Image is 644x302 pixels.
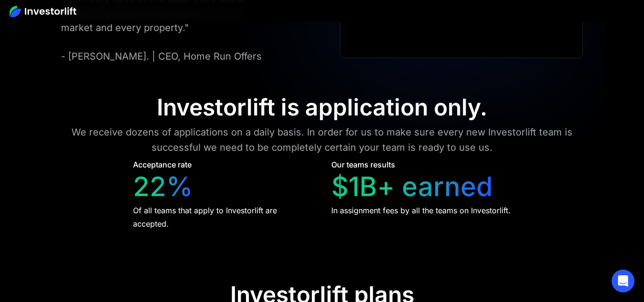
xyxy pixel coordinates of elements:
[133,204,314,230] div: Of all teams that apply to Investorlift are accepted.
[64,125,580,155] div: We receive dozens of applications on a daily basis. In order for us to make sure every new Invest...
[331,171,493,203] div: $1B+ earned
[612,270,634,292] div: Open Intercom Messenger
[133,171,193,203] div: 22%
[133,159,192,170] div: Acceptance rate
[331,159,395,170] div: Our teams results
[157,94,487,121] div: Investorlift is application only.
[331,204,511,217] div: In assignment fees by all the teams on Investorlift.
